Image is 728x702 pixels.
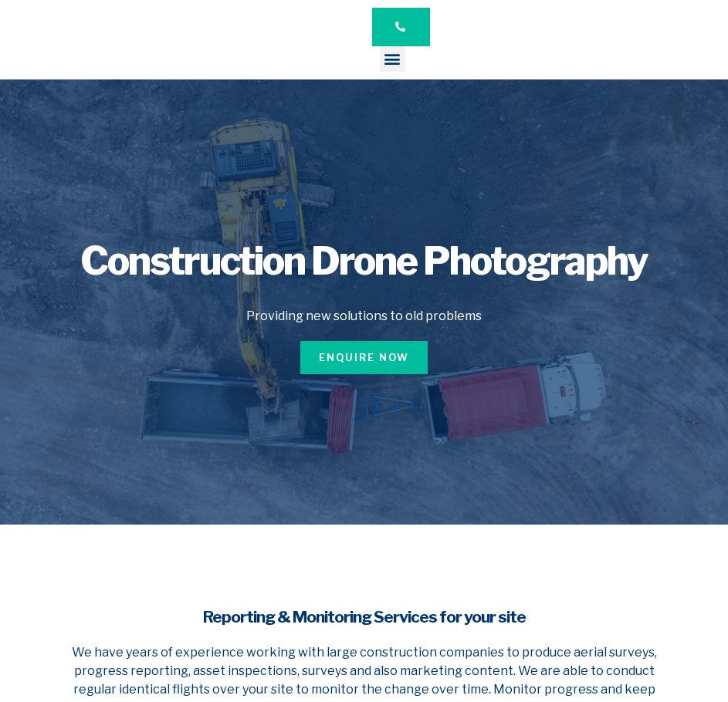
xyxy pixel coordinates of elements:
[19,22,180,57] img: Final-Logo copy
[319,350,409,366] span: Enquire Now
[380,46,405,72] div: Menu Toggle
[35,307,693,326] h5: Providing new solutions to old problems
[300,341,428,375] a: Enquire Now
[35,241,693,280] h1: Construction Drone Photography
[63,606,665,628] h4: Reporting & Monitoring Services for your site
